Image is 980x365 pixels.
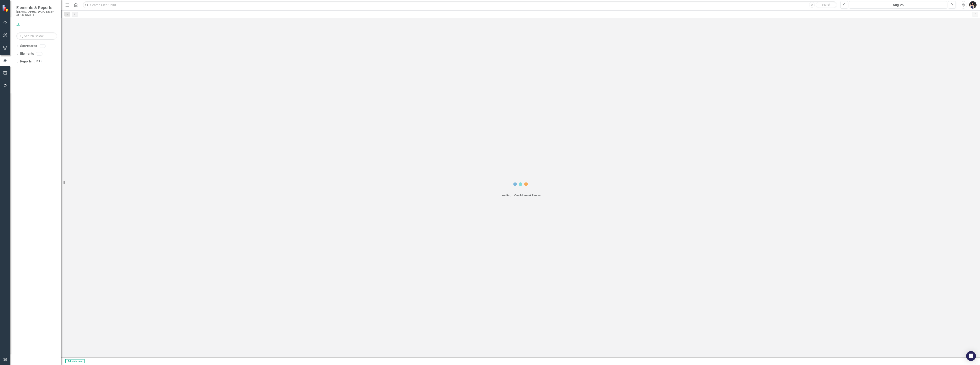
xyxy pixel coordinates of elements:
[65,359,85,363] span: Administrator
[16,32,57,40] input: Search Below...
[83,1,837,9] input: Search ClearPoint...
[816,2,836,8] button: Search
[34,60,42,63] div: 125
[849,1,947,9] button: Aug-25
[2,5,9,12] img: ClearPoint Strategy
[16,5,57,10] span: Elements & Reports
[966,351,976,361] div: Open Intercom Messenger
[16,10,57,17] small: [DEMOGRAPHIC_DATA] Nation of [US_STATE]
[20,44,37,48] a: Scorecards
[969,1,977,9] img: Layla Freeman
[20,51,34,56] a: Elements
[20,59,32,64] a: Reports
[501,193,541,197] div: Loading... One Moment Please
[822,3,831,6] span: Search
[851,3,946,8] div: Aug-25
